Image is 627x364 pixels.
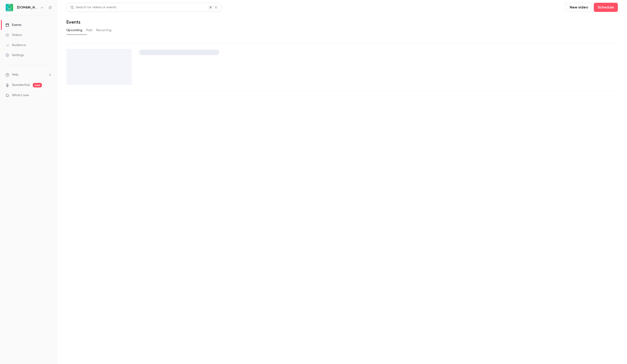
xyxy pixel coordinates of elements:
h1: Events [66,19,80,25]
div: Audience [5,43,26,47]
div: Settings [5,53,24,57]
a: SpeakerHub [12,83,30,87]
h6: [DOMAIN_NAME] [17,5,38,10]
button: New video [566,3,592,12]
span: What's new [12,93,29,98]
button: Past [86,27,93,34]
div: Search for videos or events [70,5,116,10]
div: Events [5,23,21,27]
div: Videos [5,33,22,37]
button: Schedule [594,3,618,12]
img: Avokaado.io [6,4,13,11]
span: new [33,83,42,87]
li: help-dropdown-opener [5,72,52,77]
button: Recurring [96,27,112,34]
button: Upcoming [66,27,82,34]
span: Help [12,72,19,77]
